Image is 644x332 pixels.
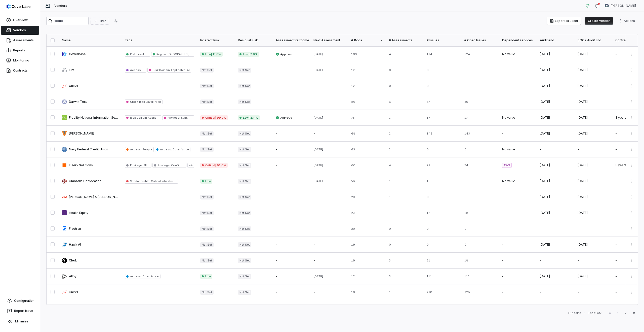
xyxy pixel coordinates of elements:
[537,221,575,237] td: -
[627,66,635,74] button: More actions
[313,38,345,42] div: Next Assessment
[238,68,251,73] span: Not Set
[627,50,635,58] button: More actions
[158,163,170,167] span: Privilege :
[273,173,310,189] td: -
[504,163,510,167] span: AWS
[575,110,612,126] td: [DATE]
[502,116,515,120] span: No value
[537,253,575,269] td: -
[575,284,612,300] td: -
[238,258,251,263] span: Not Set
[313,179,323,183] span: [DATE]
[537,94,575,110] td: [DATE]
[273,94,310,110] td: -
[502,38,534,42] div: Dependent services
[499,300,537,316] td: -
[143,163,165,167] span: PII Data Access
[238,52,259,57] span: Low | 2.6%
[627,82,635,90] button: More actions
[627,146,635,153] button: More actions
[125,38,194,42] div: Tags
[145,52,151,56] span: Low
[238,226,251,231] span: Not Set
[186,68,190,72] span: AI
[575,157,612,173] td: [DATE]
[537,269,575,284] td: [DATE]
[156,52,167,56] span: Region :
[180,116,199,119] span: SaaS access
[1,66,39,75] a: Contracts
[627,304,635,312] button: More actions
[575,173,612,189] td: [DATE]
[1,36,39,45] a: Assessments
[313,163,323,167] span: [DATE]
[1,56,39,65] a: Monitoring
[499,269,537,284] td: -
[575,189,612,205] td: [DATE]
[167,52,197,56] span: [GEOGRAPHIC_DATA]
[2,296,38,305] a: Configuration
[238,115,260,120] span: Low | 23.1%
[200,242,214,247] span: Not Set
[617,17,638,25] button: More actions
[273,78,310,94] td: -
[142,148,152,151] span: People
[537,189,575,205] td: [DATE]
[238,38,270,42] div: Residual Risk
[575,269,612,284] td: [DATE]
[130,116,164,119] span: Risk Domain Applicable :
[537,62,575,78] td: [DATE]
[273,126,310,142] td: -
[602,2,639,10] button: Lili Jiang avatar[PERSON_NAME]
[172,148,189,151] span: Compliance
[310,221,348,237] td: -
[200,290,214,295] span: Not Set
[499,284,537,300] td: -
[627,288,635,296] button: More actions
[537,173,575,189] td: [DATE]
[313,68,323,72] span: [DATE]
[238,179,251,184] span: Not Set
[153,68,186,72] span: Risk Domain Applicable :
[150,179,179,183] span: Critical Infrastruture
[605,4,609,8] img: Lili Jiang avatar
[238,99,251,104] span: Not Set
[310,189,348,205] td: -
[351,38,383,42] div: # Docs
[611,4,636,8] span: [PERSON_NAME]
[142,275,159,278] span: Compliance
[273,142,310,157] td: -
[313,52,323,56] span: [DATE]
[273,205,310,221] td: -
[575,221,612,237] td: -
[273,62,310,78] td: -
[575,205,612,221] td: [DATE]
[7,4,30,9] img: logo-D7KZi-bG.svg
[568,311,581,315] div: 164 items
[585,17,613,25] button: Create Vendor
[2,316,38,326] button: Minimize
[627,225,635,233] button: More actions
[200,179,212,184] span: Low
[273,221,310,237] td: -
[499,62,537,78] td: -
[238,242,251,247] span: Not Set
[1,46,39,55] a: Reports
[273,237,310,253] td: -
[389,38,421,42] div: # Assessments
[627,98,635,106] button: More actions
[200,258,214,263] span: Not Set
[130,52,145,56] span: Risk Level :
[62,38,119,42] div: Name
[200,163,228,168] span: Critical | 92.0%
[537,46,575,62] td: [DATE]
[99,19,106,23] span: Filter
[200,131,214,136] span: Not Set
[310,237,348,253] td: -
[54,4,67,8] span: Vendors
[313,116,323,119] span: [DATE]
[200,147,214,152] span: Not Set
[200,38,232,42] div: Inherent Risk
[578,38,609,42] div: SOC2 Audit End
